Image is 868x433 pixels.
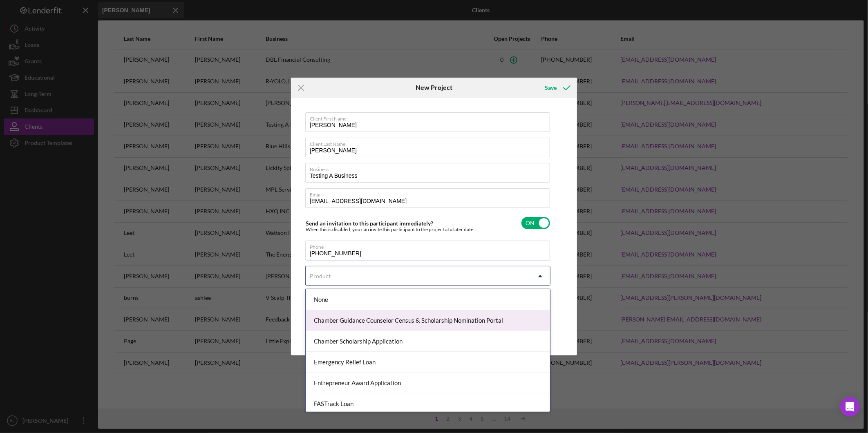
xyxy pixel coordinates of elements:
div: Product [310,273,331,279]
div: Open Intercom Messenger [840,397,860,417]
label: Email [310,189,550,198]
label: Business [310,163,550,172]
label: Phone [310,241,550,250]
div: Entrepreneur Award Application [306,373,550,393]
div: Emergency Relief Loan [306,352,550,373]
button: Save [537,80,577,96]
div: Chamber Scholarship Application [306,331,550,352]
label: Client Last Name [310,138,550,147]
div: Chamber Guidance Counselor Census & Scholarship Nomination Portal [306,310,550,331]
label: Client First Name [310,113,550,122]
div: Save [545,80,557,96]
div: FASTrack Loan [306,393,550,414]
div: None [306,289,550,310]
label: Send an invitation to this participant immediately? [306,220,433,227]
div: When this is disabled, you can invite this participant to the project at a later date. [306,227,474,232]
h6: New Project [416,84,452,91]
